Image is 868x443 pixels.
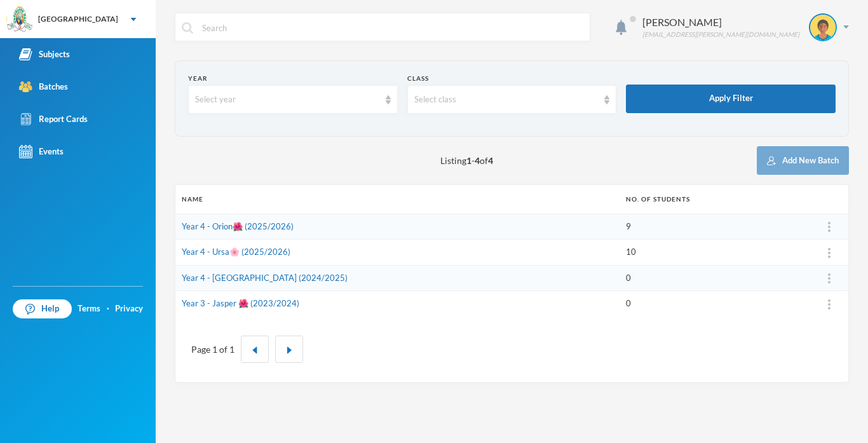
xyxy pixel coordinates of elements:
div: Select year [195,93,379,106]
th: No. of students [620,185,811,214]
img: ... [828,273,831,283]
div: [EMAIL_ADDRESS][PERSON_NAME][DOMAIN_NAME] [642,30,799,39]
div: Report Cards [19,112,88,126]
b: 4 [488,155,493,166]
img: search [182,22,193,34]
img: ... [828,248,831,258]
a: Year 4 - [GEOGRAPHIC_DATA] (2024/2025) [182,273,348,283]
th: Name [175,185,620,214]
b: 1 [466,155,471,166]
div: · [107,303,109,315]
img: ... [828,222,831,232]
a: Help [13,299,72,318]
a: Terms [78,303,100,315]
input: Search [201,13,583,42]
div: Year [188,74,398,83]
a: Privacy [115,303,143,315]
div: Subjects [19,48,70,61]
button: Add New Batch [757,146,849,175]
td: 0 [620,265,811,291]
a: Year 3 - Jasper 🌺 (2023/2024) [182,298,299,308]
td: 10 [620,240,811,266]
div: Events [19,145,64,158]
img: STUDENT [810,15,836,40]
b: 4 [475,155,480,166]
img: logo [7,7,32,32]
div: Select class [414,93,599,106]
div: [PERSON_NAME] [642,15,799,30]
td: 0 [620,291,811,317]
td: 9 [620,214,811,240]
span: Listing - of [440,154,493,167]
a: Year 4 - Orion🌺 (2025/2026) [182,221,294,231]
a: Year 4 - Ursa🌸 (2025/2026) [182,247,290,257]
div: Page 1 of 1 [191,343,234,356]
div: [GEOGRAPHIC_DATA] [38,13,118,25]
img: ... [828,299,831,310]
div: Batches [19,80,68,93]
div: Class [407,74,617,83]
button: Apply Filter [626,85,836,113]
